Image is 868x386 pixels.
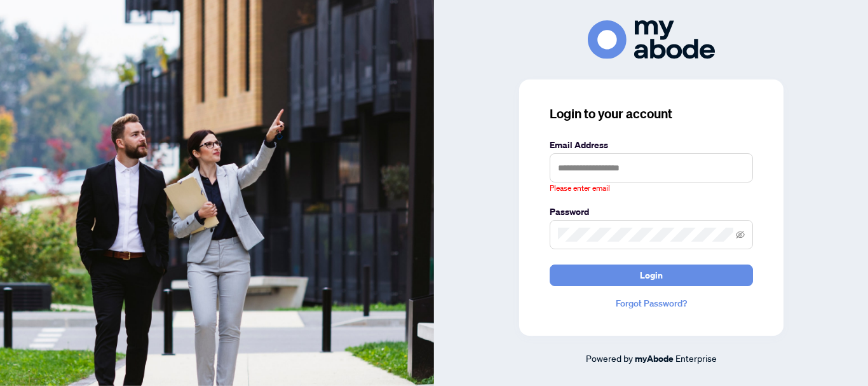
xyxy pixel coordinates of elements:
[635,352,674,366] a: myAbode
[550,105,753,123] h3: Login to your account
[550,183,610,195] span: Please enter email
[640,265,663,286] span: Login
[586,352,633,364] span: Powered by
[675,352,717,364] span: Enterprise
[736,230,745,239] span: eye-invisible
[550,296,753,310] a: Forgot Password?
[550,138,753,152] label: Email Address
[550,265,753,286] button: Login
[588,20,715,59] img: ma-logo
[550,205,753,219] label: Password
